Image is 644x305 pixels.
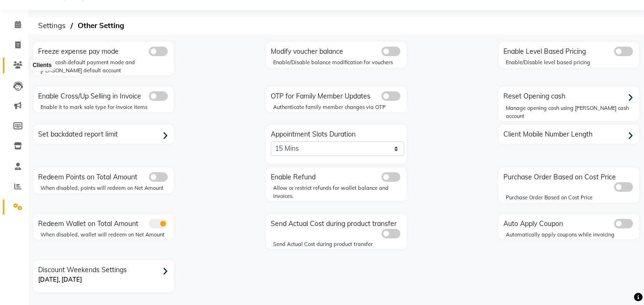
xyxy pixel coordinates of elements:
[73,17,129,34] span: Other Setting
[501,216,639,229] div: Auto Apply Coupon
[30,59,54,71] div: Clients
[501,89,639,104] div: Reset Opening cash
[273,103,407,111] div: Authenticate family member changes via OTP
[36,216,174,229] div: Redeem Wallet on Total Amount
[268,127,407,156] div: Appointment Slots Duration
[36,44,174,57] div: Freeze expense pay mode
[41,59,174,74] div: Make cash default payment mode and [PERSON_NAME] default account
[273,59,407,67] div: Enable/Disable balance modification for vouchers
[36,89,174,101] div: Enable Cross/Up Selling in Invoice
[268,89,407,101] div: OTP for Family Member Updates
[501,127,639,142] div: Client Mobile Number Length
[41,231,174,239] div: When disabled, wallet will redeem on Net Amount
[268,216,407,238] div: Send Actual Cost during product transfer
[506,59,639,67] div: Enable/Disable level based pricing
[36,170,174,182] div: Redeem Points on Total Amount
[36,127,174,142] div: Set backdated report limit
[33,17,71,34] span: Settings
[41,103,174,111] div: Enable it to mark sale type for invoice items
[506,194,639,202] div: Purchase Order Based on Cost Price
[38,275,172,285] p: [DATE], [DATE]
[273,240,407,248] div: Send Actual Cost during product transfer
[501,44,639,57] div: Enable Level Based Pricing
[501,170,639,192] div: Purchase Order Based on Cost Price
[506,231,639,239] div: Automatically apply coupons while invoicing
[268,170,407,182] div: Enable Refund
[506,104,639,120] div: Manage opening cash using [PERSON_NAME] cash account
[36,263,174,292] div: Discount Weekends Settings
[273,184,407,200] div: Allow or restrict refunds for wallet balance and invoices.
[41,184,174,192] div: When disabled, points will redeem on Net Amount
[268,44,407,57] div: Modify voucher balance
